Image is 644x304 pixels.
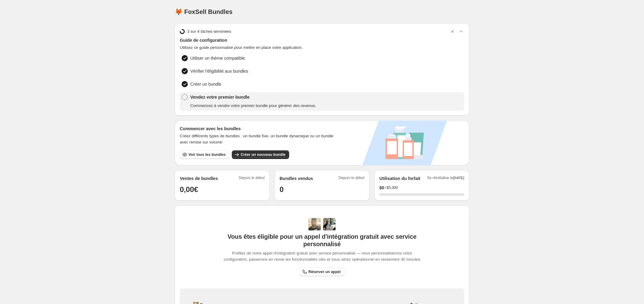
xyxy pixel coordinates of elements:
span: Se réinitialise le [427,175,464,182]
span: Utilisez ce guide personnalisé pour mettre en place votre application. [180,45,464,51]
button: Créer un nouveau bundle [232,150,289,159]
h2: Ventes de bundles [180,175,218,182]
span: Voir tous les bundles [188,152,226,157]
span: Vendez votre premier bundle [190,94,316,100]
span: [DATE] [453,176,464,180]
div: / [379,185,464,191]
span: Depuis le début [339,175,364,182]
h1: 0,00€ [180,185,265,195]
span: 3 sur 4 tâches terminées [187,28,231,35]
img: Prakhar [323,218,336,230]
span: Vérifier l'éligibilité aux bundles [190,68,248,74]
span: Créer un nouveau bundle [240,152,285,157]
h1: 0 [280,185,364,195]
h3: Commencer avec les bundles [180,126,341,132]
h2: Utilisation du forfait [379,175,420,182]
span: Depuis le début [239,175,265,182]
span: $ 0 [379,185,384,191]
span: $5,000 [386,185,398,190]
img: Adi [308,218,321,230]
span: Créez différents types de bundles : un bundle fixe, un bundle dynamique ou un bundle avec remise ... [180,133,341,145]
span: Utiliser un thème compatible [190,55,245,61]
a: Réserver un appel [300,268,344,276]
h2: Bundles vendus [280,175,313,182]
span: Réserver un appel [308,269,341,274]
span: Guide de configuration [180,37,464,43]
span: Profitez de notre appel d'intégration gratuit avec service personnalisé — nous personnaliserons v... [223,250,422,263]
span: Commencez à vendre votre premier bundle pour générer des revenus. [190,103,316,109]
h1: 🦊 FoxSell Bundles [175,8,232,15]
span: Vous êtes éligible pour un appel d'intégration gratuit avec service personnalisé [223,233,422,248]
button: Voir tous les bundles [180,150,229,159]
span: Créer un bundle [190,81,221,87]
